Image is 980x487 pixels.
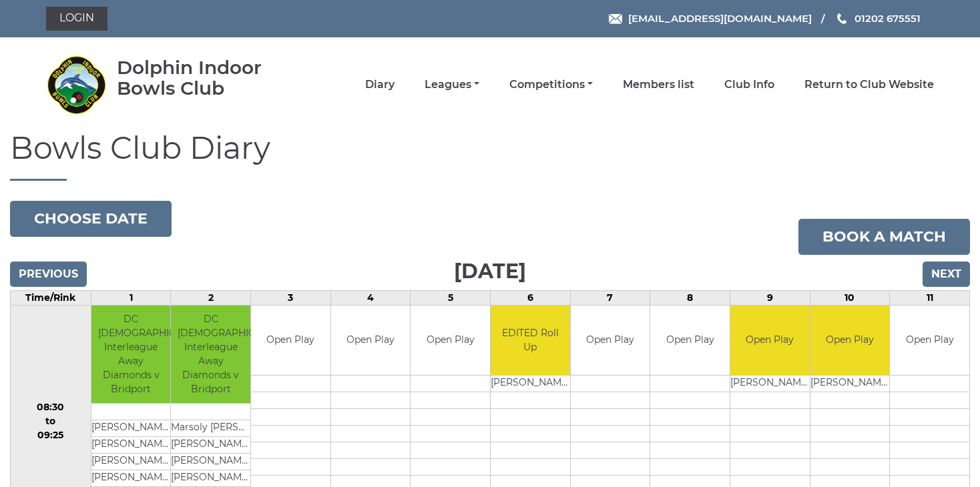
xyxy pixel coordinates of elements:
[837,13,846,24] img: Phone us
[171,453,250,470] td: [PERSON_NAME]
[609,14,622,24] img: Email
[411,306,490,376] td: Open Play
[810,306,890,376] td: Open Play
[10,201,172,237] button: Choose date
[730,376,810,392] td: [PERSON_NAME]
[91,420,171,436] td: [PERSON_NAME]
[650,306,730,376] td: Open Play
[171,436,250,453] td: [PERSON_NAME]
[330,290,411,305] td: 4
[804,77,934,92] a: Return to Club Website
[491,306,570,376] td: EDITED Roll Up
[171,420,250,436] td: Marsoly [PERSON_NAME]
[46,7,107,31] a: Login
[650,290,730,305] td: 8
[835,11,921,26] a: Phone us 01202 675551
[117,57,300,99] div: Dolphin Indoor Bowls Club
[251,306,330,376] td: Open Play
[810,290,890,305] td: 10
[730,290,810,305] td: 9
[11,290,91,305] td: Time/Rink
[491,376,570,392] td: [PERSON_NAME]
[509,77,593,92] a: Competitions
[724,77,774,92] a: Club Info
[91,436,171,453] td: [PERSON_NAME]
[91,290,171,305] td: 1
[331,306,411,376] td: Open Play
[91,470,171,486] td: [PERSON_NAME]
[890,306,969,376] td: Open Play
[798,219,970,255] a: Book a match
[425,77,479,92] a: Leagues
[91,453,171,470] td: [PERSON_NAME]
[923,262,970,287] input: Next
[10,131,970,181] h1: Bowls Club Diary
[365,77,395,92] a: Diary
[628,12,812,25] span: [EMAIL_ADDRESS][DOMAIN_NAME]
[854,12,921,25] span: 01202 675551
[571,306,650,376] td: Open Play
[570,290,650,305] td: 7
[10,262,87,287] input: Previous
[810,376,890,392] td: [PERSON_NAME]
[251,290,331,305] td: 3
[91,306,171,404] td: DC [DEMOGRAPHIC_DATA] Interleague Away Diamonds v Bridport
[491,290,571,305] td: 6
[171,290,251,305] td: 2
[890,290,970,305] td: 11
[46,55,106,115] img: Dolphin Indoor Bowls Club
[730,306,810,376] td: Open Play
[171,470,250,486] td: [PERSON_NAME]
[171,306,250,404] td: DC [DEMOGRAPHIC_DATA] Interleague Away Diamonds v Bridport
[609,11,812,26] a: Email [EMAIL_ADDRESS][DOMAIN_NAME]
[623,77,694,92] a: Members list
[411,290,491,305] td: 5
